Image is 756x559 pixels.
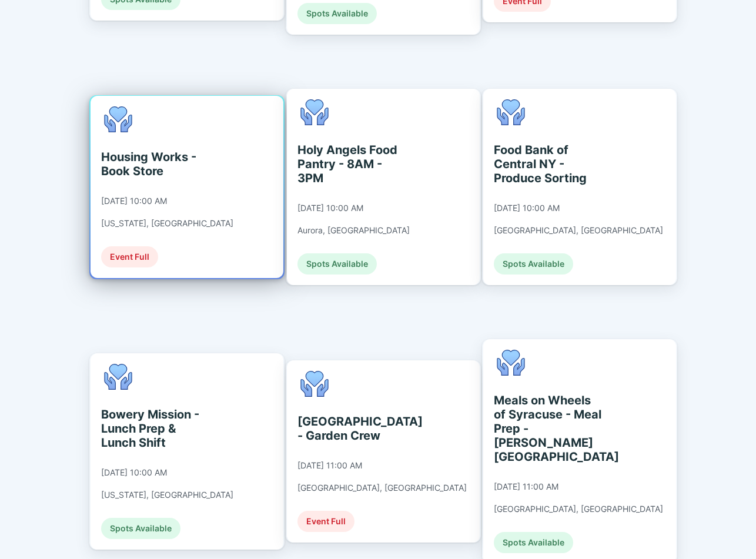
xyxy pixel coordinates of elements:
[297,460,362,471] div: [DATE] 11:00 AM
[297,253,377,275] div: Spots Available
[494,253,573,275] div: Spots Available
[494,481,558,492] div: [DATE] 11:00 AM
[297,3,377,24] div: Spots Available
[297,225,410,236] div: Aurora, [GEOGRAPHIC_DATA]
[297,483,467,493] div: [GEOGRAPHIC_DATA], [GEOGRAPHIC_DATA]
[297,203,363,213] div: [DATE] 10:00 AM
[297,511,354,532] div: Event Full
[297,143,405,185] div: Holy Angels Food Pantry - 8AM - 3PM
[101,490,233,500] div: [US_STATE], [GEOGRAPHIC_DATA]
[101,150,209,178] div: Housing Works - Book Store
[494,225,663,236] div: [GEOGRAPHIC_DATA], [GEOGRAPHIC_DATA]
[494,393,601,464] div: Meals on Wheels of Syracuse - Meal Prep - [PERSON_NAME][GEOGRAPHIC_DATA]
[101,196,167,206] div: [DATE] 10:00 AM
[101,246,158,267] div: Event Full
[101,218,233,229] div: [US_STATE], [GEOGRAPHIC_DATA]
[101,407,209,450] div: Bowery Mission - Lunch Prep & Lunch Shift
[101,467,167,478] div: [DATE] 10:00 AM
[297,414,405,443] div: [GEOGRAPHIC_DATA] - Garden Crew
[494,203,560,213] div: [DATE] 10:00 AM
[494,143,601,185] div: Food Bank of Central NY - Produce Sorting
[101,518,180,539] div: Spots Available
[494,504,663,514] div: [GEOGRAPHIC_DATA], [GEOGRAPHIC_DATA]
[494,532,573,553] div: Spots Available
